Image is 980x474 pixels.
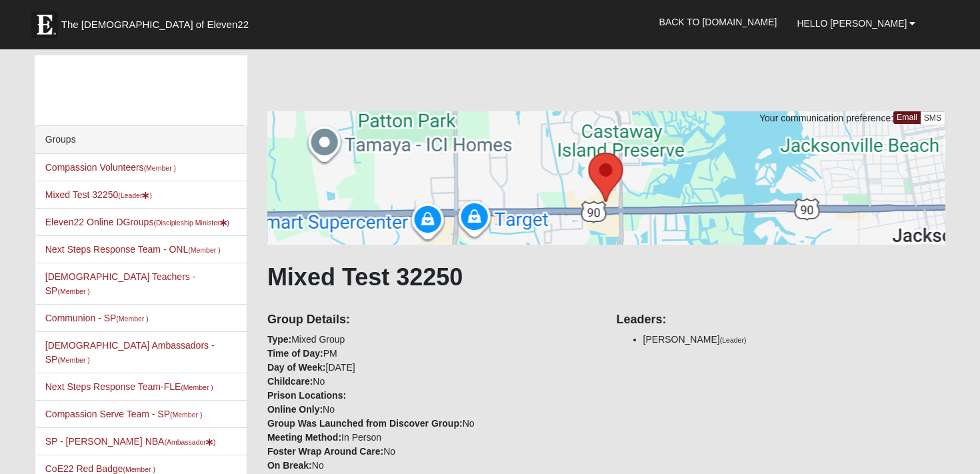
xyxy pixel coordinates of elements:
[164,438,215,446] small: (Ambassador )
[267,390,346,401] strong: Prison Locations:
[267,404,323,415] strong: Online Only:
[267,446,383,457] strong: Foster Wrap Around Care:
[643,333,946,347] li: [PERSON_NAME]
[116,315,148,323] small: (Member )
[188,246,220,254] small: (Member )
[35,126,247,154] div: Groups
[45,436,216,447] a: SP - [PERSON_NAME] NBA(Ambassador)
[144,164,176,172] small: (Member )
[617,313,946,327] h4: Leaders:
[649,5,787,39] a: Back to [DOMAIN_NAME]
[57,356,89,364] small: (Member )
[893,111,921,124] a: Email
[45,217,229,227] a: Eleven22 Online DGroups(Discipleship Minister)
[267,418,463,429] strong: Group Was Launched from Discover Group:
[267,334,291,345] strong: Type:
[25,5,291,38] a: The [DEMOGRAPHIC_DATA] of Eleven22
[170,411,202,419] small: (Member )
[61,18,249,31] span: The [DEMOGRAPHIC_DATA] of Eleven22
[759,113,893,123] span: Your communication preference:
[31,11,58,38] img: Eleven22 logo
[787,7,925,40] a: Hello [PERSON_NAME]
[45,271,196,296] a: [DEMOGRAPHIC_DATA] Teachers - SP(Member )
[45,189,152,200] a: Mixed Test 32250(Leader)
[45,313,149,323] a: Communion - SP(Member )
[267,432,341,443] strong: Meeting Method:
[57,287,89,295] small: (Member )
[797,18,907,29] span: Hello [PERSON_NAME]
[181,383,213,391] small: (Member )
[45,244,221,255] a: Next Steps Response Team - ONL(Member )
[920,111,946,125] a: SMS
[45,409,203,419] a: Compassion Serve Team - SP(Member )
[267,313,597,327] h4: Group Details:
[153,219,229,227] small: (Discipleship Minister )
[118,191,152,199] small: (Leader )
[45,162,176,173] a: Compassion Volunteers(Member )
[720,336,747,344] small: (Leader)
[45,340,215,365] a: [DEMOGRAPHIC_DATA] Ambassadors - SP(Member )
[267,348,323,359] strong: Time of Day:
[45,381,213,392] a: Next Steps Response Team-FLE(Member )
[267,362,326,373] strong: Day of Week:
[267,376,313,387] strong: Childcare:
[267,263,945,291] h1: Mixed Test 32250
